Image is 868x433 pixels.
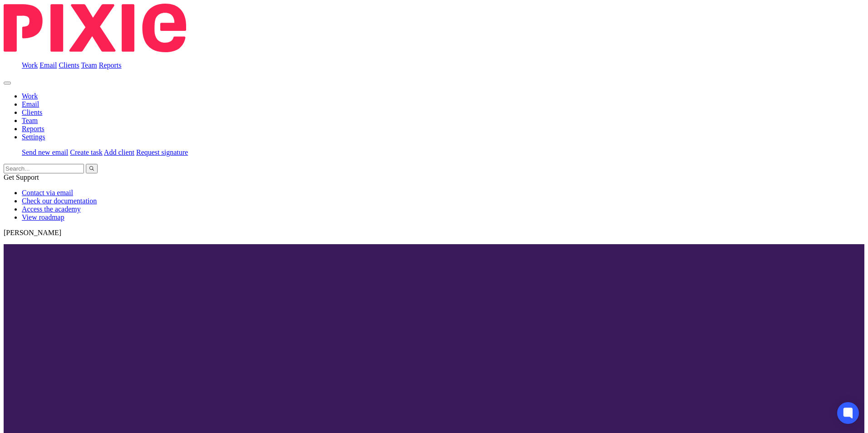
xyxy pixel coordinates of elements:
[86,164,98,173] button: Search
[22,189,73,197] a: Contact via email
[59,61,79,69] a: Clients
[22,108,42,116] a: Clients
[4,173,39,181] span: Get Support
[136,148,188,156] a: Request signature
[22,133,45,141] a: Settings
[22,205,81,213] a: Access the academy
[4,4,186,52] img: Pixie
[4,164,84,173] input: Search
[22,100,39,108] a: Email
[81,61,97,69] a: Team
[99,61,122,69] a: Reports
[22,92,38,100] a: Work
[104,148,134,156] a: Add client
[4,229,864,237] p: [PERSON_NAME]
[22,61,38,69] a: Work
[39,61,57,69] a: Email
[22,117,38,124] a: Team
[22,148,68,156] a: Send new email
[22,125,44,133] a: Reports
[22,197,97,205] a: Check our documentation
[22,213,64,221] a: View roadmap
[70,148,103,156] a: Create task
